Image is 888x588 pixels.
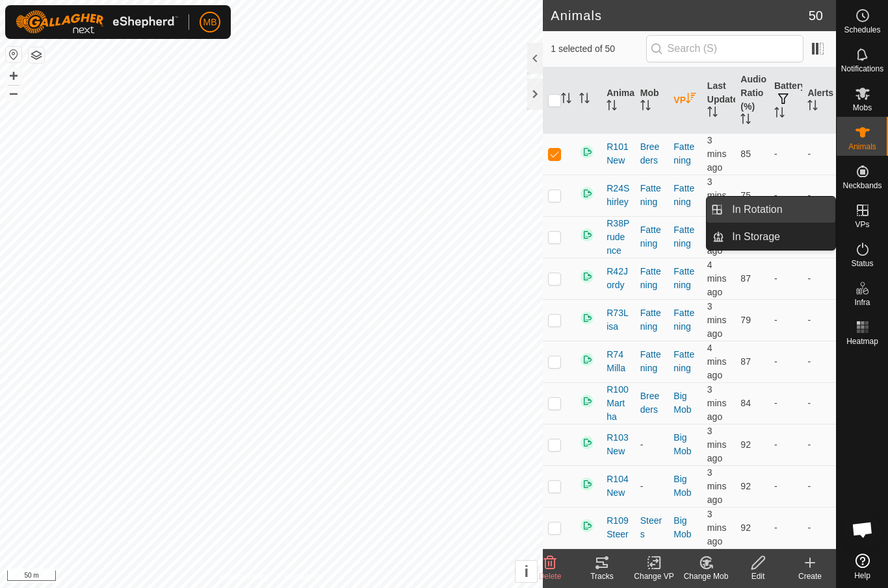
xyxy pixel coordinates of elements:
[646,35,803,62] input: Search (S)
[579,476,595,492] img: returning on
[607,217,630,258] span: R38Prudence
[854,572,870,580] span: Help
[640,265,664,292] div: Fattening
[740,315,751,325] span: 79
[707,426,727,463] span: 29 Sep 2025 at 6:33 pm
[732,570,784,582] div: Edit
[601,67,635,134] th: Animal
[707,301,727,339] span: 29 Sep 2025 at 6:33 pm
[740,356,751,367] span: 87
[640,438,664,452] div: -
[579,310,595,326] img: returning on
[769,133,803,175] td: -
[707,177,727,214] span: 29 Sep 2025 at 6:33 pm
[640,348,664,375] div: Fattening
[29,47,44,63] button: Map Layers
[769,424,803,465] td: -
[607,265,630,292] span: R42Jordy
[774,109,785,119] p-sorticon: Activate to sort
[607,514,630,541] span: R109Steer
[203,16,217,29] span: MB
[579,227,595,243] img: returning on
[842,182,881,190] span: Neckbands
[854,299,870,306] span: Infra
[769,67,803,134] th: Battery
[855,221,869,228] span: VPs
[802,175,836,216] td: -
[724,224,835,250] a: In Storage
[668,67,702,134] th: VP
[802,507,836,548] td: -
[769,299,803,341] td: -
[740,190,751,201] span: 75
[841,65,883,73] span: Notifications
[640,182,664,209] div: Fattening
[673,349,694,373] a: Fattening
[579,435,595,450] img: returning on
[769,382,803,424] td: -
[673,266,694,290] a: Fattening
[807,102,818,112] p-sorticon: Activate to sort
[640,140,664,167] div: Breeders
[579,144,595,160] img: returning on
[740,398,751,408] span: 84
[735,67,769,134] th: Audio Ratio (%)
[640,389,664,417] div: Breeders
[707,384,727,422] span: 29 Sep 2025 at 6:33 pm
[732,229,780,245] span: In Storage
[628,570,680,582] div: Change VP
[769,507,803,548] td: -
[837,548,888,585] a: Help
[769,175,803,216] td: -
[740,522,751,533] span: 92
[640,480,664,493] div: -
[607,140,630,167] span: R101New
[561,95,571,105] p-sorticon: Activate to sort
[6,85,21,101] button: –
[579,95,590,105] p-sorticon: Activate to sort
[802,424,836,465] td: -
[680,570,732,582] div: Change Mob
[284,571,322,583] a: Contact Us
[740,273,751,284] span: 87
[707,260,727,297] span: 29 Sep 2025 at 6:32 pm
[843,510,882,549] div: Open chat
[640,102,651,112] p-sorticon: Activate to sort
[707,509,727,546] span: 29 Sep 2025 at 6:33 pm
[579,352,595,367] img: returning on
[707,343,727,380] span: 29 Sep 2025 at 6:33 pm
[579,186,595,201] img: returning on
[769,465,803,507] td: -
[551,42,646,56] span: 1 selected of 50
[707,224,835,250] li: In Storage
[579,393,595,409] img: returning on
[6,68,21,84] button: +
[702,67,736,134] th: Last Updated
[516,561,537,582] button: i
[851,260,873,267] span: Status
[846,337,878,345] span: Heatmap
[607,102,617,112] p-sorticon: Activate to sort
[686,95,696,105] p-sorticon: Activate to sort
[607,383,630,424] span: R100Martha
[802,341,836,382] td: -
[740,481,751,491] span: 92
[607,431,630,458] span: R103New
[707,197,835,223] li: In Rotation
[607,306,630,334] span: R73Lisa
[707,135,727,173] span: 29 Sep 2025 at 6:33 pm
[784,570,836,582] div: Create
[740,116,751,126] p-sorticon: Activate to sort
[802,67,836,134] th: Alerts
[673,308,694,332] a: Fattening
[16,10,178,34] img: Gallagher Logo
[673,141,694,165] a: Fattening
[6,47,21,62] button: Reset Map
[707,108,718,119] p-sorticon: Activate to sort
[640,514,664,541] div: Steers
[673,183,694,207] a: Fattening
[802,133,836,175] td: -
[640,306,664,334] div: Fattening
[635,67,669,134] th: Mob
[551,8,809,23] h2: Animals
